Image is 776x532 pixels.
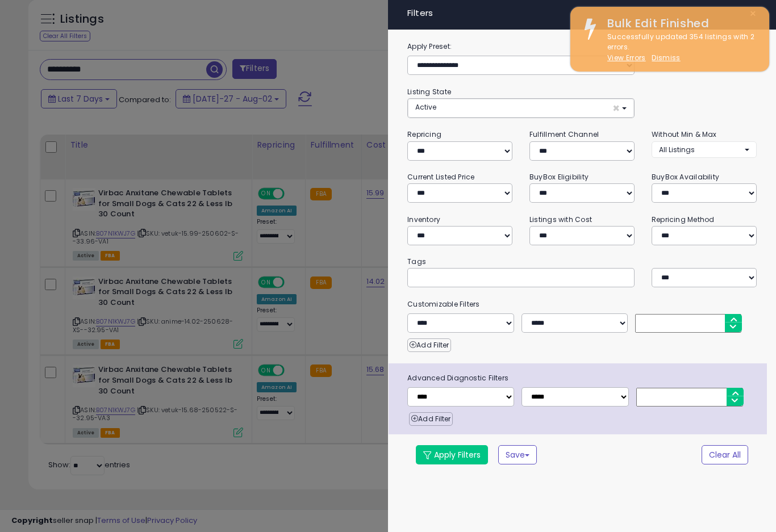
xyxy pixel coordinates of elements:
[529,129,599,139] small: Fulfillment Channel
[652,129,717,139] small: Without Min & Max
[652,172,719,182] small: BuyBox Availability
[749,6,757,22] span: ×
[652,141,757,158] button: All Listings
[407,338,451,352] button: Add Filter
[529,172,589,182] small: BuyBox Eligibility
[607,53,646,62] a: View Errors
[399,255,765,268] small: Tags
[745,6,761,22] button: ×
[407,215,440,224] small: Inventory
[407,172,474,182] small: Current Listed Price
[407,129,441,139] small: Repricing
[659,145,695,154] span: All Listings
[416,445,488,464] button: Apply Filters
[599,32,761,64] div: Successfully updated 354 listings with 2 errors.
[399,40,765,53] label: Apply Preset:
[409,412,453,426] button: Add Filter
[599,15,761,32] div: Bulk Edit Finished
[408,99,634,118] button: Active ×
[415,102,436,112] span: Active
[399,372,767,384] span: Advanced Diagnostic Filters
[399,298,765,311] small: Customizable Filters
[407,9,757,18] h4: Filters
[407,87,451,97] small: Listing State
[498,445,537,464] button: Save
[652,53,680,62] u: Dismiss
[702,445,748,464] button: Clear All
[612,102,620,114] span: ×
[529,215,592,224] small: Listings with Cost
[652,215,715,224] small: Repricing Method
